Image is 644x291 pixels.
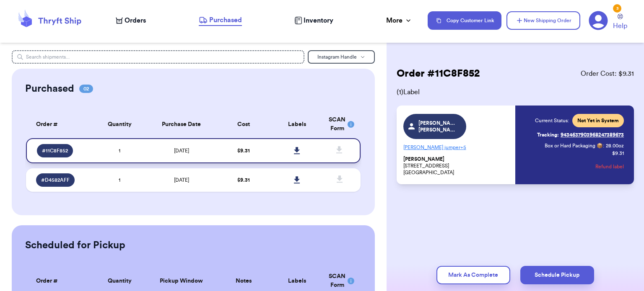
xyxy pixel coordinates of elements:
[397,87,634,97] span: ( 1 ) Label
[403,141,510,154] p: [PERSON_NAME] jumper
[397,67,480,80] h2: Order # 11C8F852
[304,15,333,26] span: Inventory
[577,117,619,124] span: Not Yet in System
[294,15,333,26] a: Inventory
[317,54,357,59] span: Instagram Handle
[581,69,634,79] span: Order Cost: $ 9.31
[79,85,93,93] span: 02
[418,120,458,133] span: [PERSON_NAME].[PERSON_NAME]
[25,82,74,95] h2: Purchased
[308,50,375,64] button: Instagram Handle
[146,111,217,138] th: Purchase Date
[545,143,603,148] span: Box or Hard Packaging 📦
[613,21,627,31] span: Help
[237,178,250,183] span: $ 9.31
[174,148,189,153] span: [DATE]
[520,266,594,284] button: Schedule Pickup
[603,142,604,149] span: :
[217,111,270,138] th: Cost
[589,11,608,30] a: 3
[41,177,70,183] span: # D4582AFF
[595,157,624,176] button: Refund label
[237,148,250,153] span: $ 9.31
[119,148,120,153] span: 1
[403,156,444,162] span: [PERSON_NAME]
[506,11,580,30] button: New Shipping Order
[329,116,351,133] div: SCAN Form
[606,142,624,149] span: 28.00 oz
[612,150,624,157] p: $9.31
[613,4,621,13] div: 3
[25,239,125,252] h2: Scheduled for Pickup
[428,11,501,30] button: Copy Customer Link
[537,128,624,142] a: Tracking:9434637903968247389673
[403,156,510,176] p: [STREET_ADDRESS] [GEOGRAPHIC_DATA]
[436,266,510,284] button: Mark As Complete
[209,15,242,25] span: Purchased
[386,15,413,26] div: More
[93,111,146,138] th: Quantity
[270,111,324,138] th: Labels
[42,147,68,154] span: # 11C8F852
[460,145,466,150] span: + 5
[174,178,189,183] span: [DATE]
[119,178,120,183] span: 1
[537,131,559,138] span: Tracking:
[125,15,146,26] span: Orders
[12,50,304,64] input: Search shipments...
[26,111,93,138] th: Order #
[116,15,146,26] a: Orders
[613,14,627,31] a: Help
[535,117,569,124] span: Current Status:
[199,15,242,26] a: Purchased
[329,272,351,290] div: SCAN Form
